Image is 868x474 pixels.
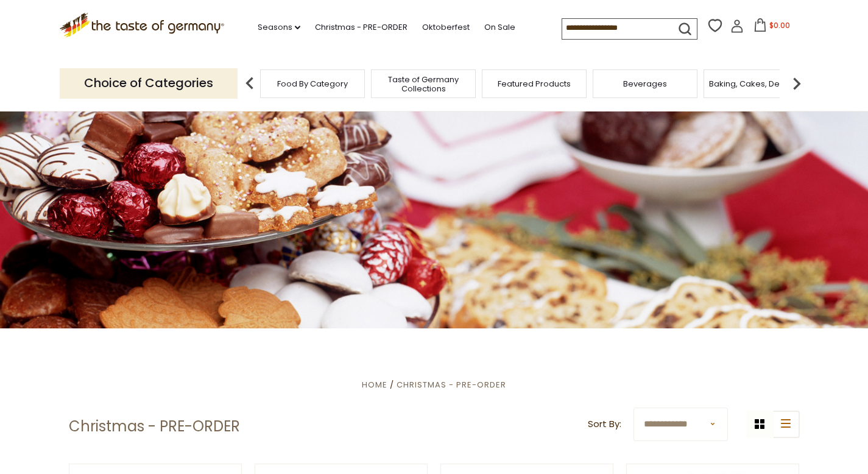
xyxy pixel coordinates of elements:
[397,379,506,391] a: Christmas - PRE-ORDER
[315,21,408,34] a: Christmas - PRE-ORDER
[746,18,798,37] button: $0.00
[588,417,621,432] label: Sort By:
[484,21,515,34] a: On Sale
[709,79,803,88] a: Baking, Cakes, Desserts
[362,379,387,391] a: Home
[769,20,790,30] span: $0.00
[498,79,571,88] a: Featured Products
[422,21,470,34] a: Oktoberfest
[238,71,262,96] img: previous arrow
[623,79,667,88] a: Beverages
[785,71,809,96] img: next arrow
[60,68,238,98] p: Choice of Categories
[69,417,240,436] h1: Christmas - PRE-ORDER
[258,21,300,34] a: Seasons
[277,79,348,88] a: Food By Category
[375,75,472,93] a: Taste of Germany Collections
